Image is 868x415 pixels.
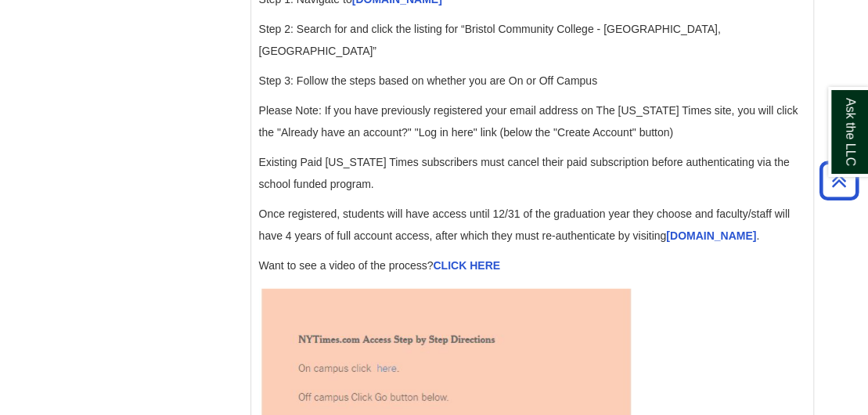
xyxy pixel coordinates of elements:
a: CLICK HERE [433,259,500,272]
span: Step 2: Search for and click the listing for “Bristol Community College - [GEOGRAPHIC_DATA], [GEO... [259,23,721,57]
a: Back to Top [814,170,864,191]
span: Existing Paid [US_STATE] Times subscribers must cancel their paid subscription before authenticat... [259,156,790,190]
span: Want to see a video of the process? [259,259,500,272]
span: Step 3: Follow the steps based on whether you are On or Off Campus [259,74,597,87]
span: Please Note: If you have previously registered your email address on The [US_STATE] Times site, y... [259,104,798,139]
span: Once registered, students will have access until 12/31 of the graduation year they choose and fac... [259,207,790,242]
a: [DOMAIN_NAME] [666,229,756,242]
